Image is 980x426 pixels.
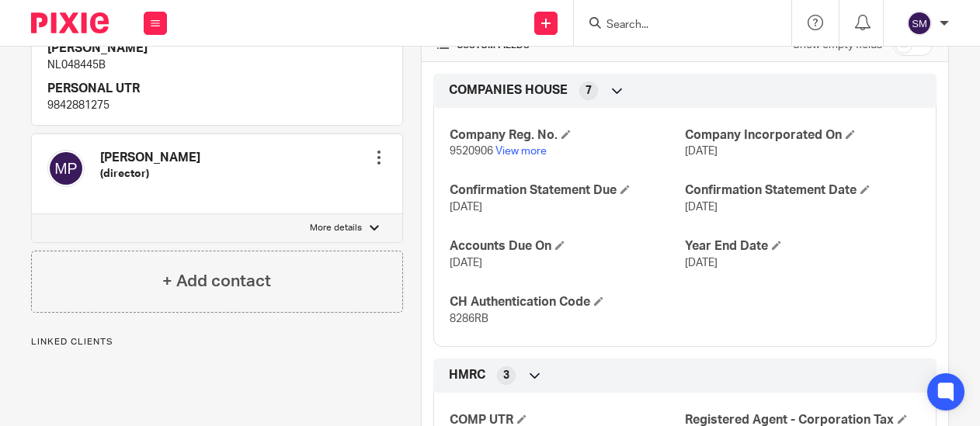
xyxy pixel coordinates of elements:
h4: Company Incorporated On [685,127,920,144]
span: 9520906 [450,146,493,157]
span: [DATE] [450,202,482,213]
span: [DATE] [685,258,718,268]
p: 9842881275 [47,98,387,113]
span: COMPANIES HOUSE [449,82,568,99]
h4: Confirmation Statement Due [450,182,685,199]
h4: Accounts Due On [450,238,685,255]
img: svg%3E [907,11,932,36]
span: [DATE] [450,258,482,268]
p: NL048445B [47,57,387,73]
span: [DATE] [685,202,718,213]
h4: PERSONAL UTR [47,81,387,97]
h4: CH Authentication Code [450,294,685,310]
input: Search [605,19,745,33]
p: Linked clients [31,336,403,348]
span: 8286RB [450,313,488,324]
h4: + Add contact [162,269,271,293]
h4: [PERSON_NAME] [47,40,387,57]
h4: Confirmation Statement Date [685,182,920,199]
span: 3 [503,368,509,383]
span: 7 [586,83,592,99]
img: svg%3E [47,150,85,187]
p: More details [310,222,362,234]
img: Pixie [31,12,109,33]
h4: Year End Date [685,238,920,255]
h4: [PERSON_NAME] [100,150,200,166]
span: [DATE] [685,146,718,157]
a: View more [495,146,547,157]
h4: Company Reg. No. [450,127,685,144]
span: HMRC [449,367,485,383]
h5: (director) [100,166,200,182]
